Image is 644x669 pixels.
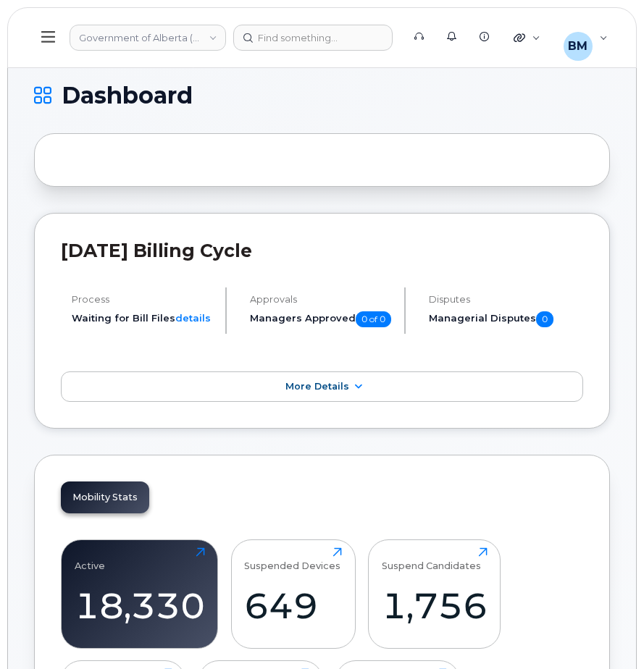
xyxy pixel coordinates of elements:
span: 0 of 0 [356,311,391,327]
span: 0 [536,311,553,327]
div: Suspended Devices [244,547,340,571]
a: Active18,330 [75,547,205,640]
a: Suspended Devices649 [244,547,342,640]
li: Waiting for Bill Files [72,311,213,325]
h4: Disputes [429,294,583,305]
div: 649 [244,584,342,627]
a: Suspend Candidates1,756 [382,547,488,640]
div: Suspend Candidates [382,547,481,571]
a: details [175,312,211,324]
h5: Managerial Disputes [429,311,583,327]
span: More Details [285,381,349,392]
h4: Process [72,294,213,305]
h2: [DATE] Billing Cycle [61,240,583,261]
h5: Managers Approved [250,311,391,327]
div: 18,330 [75,584,205,627]
div: Active [75,547,105,571]
span: Dashboard [62,85,193,106]
h4: Approvals [250,294,391,305]
div: 1,756 [382,584,488,627]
